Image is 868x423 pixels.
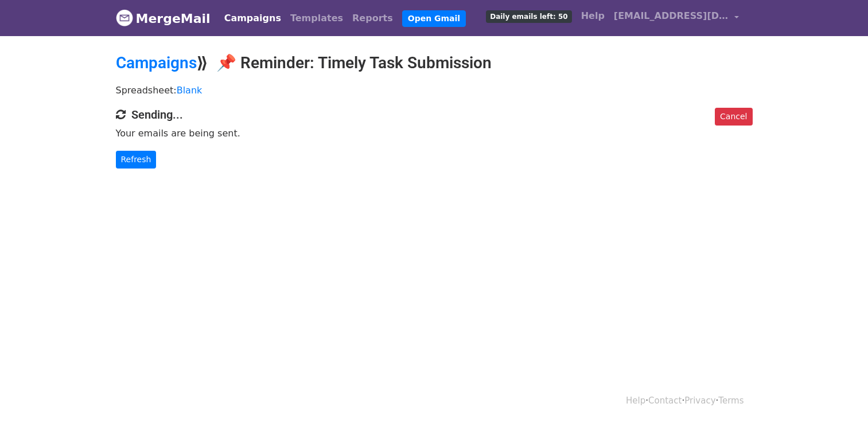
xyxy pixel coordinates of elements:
a: Refresh [116,151,157,169]
a: Cancel [715,108,752,126]
h2: ⟫ 📌 Reminder: Timely Task Submission [116,53,753,73]
img: MergeMail logo [116,9,133,26]
a: Terms [718,395,744,406]
a: [EMAIL_ADDRESS][DOMAIN_NAME] [609,5,744,32]
a: Campaigns [220,7,286,30]
a: Reports [348,7,398,30]
a: Privacy [684,395,715,406]
span: [EMAIL_ADDRESS][DOMAIN_NAME] [614,9,729,23]
a: Blank [177,85,203,96]
a: Help [577,5,609,28]
h4: Sending... [116,108,753,122]
a: Campaigns [116,53,197,72]
p: Spreadsheet: [116,84,753,96]
a: Help [626,395,645,406]
a: Contact [648,395,682,406]
a: Daily emails left: 50 [481,5,576,28]
a: Templates [286,7,348,30]
a: Open Gmail [402,10,466,27]
a: MergeMail [116,6,211,30]
span: Daily emails left: 50 [486,10,571,23]
p: Your emails are being sent. [116,127,753,139]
